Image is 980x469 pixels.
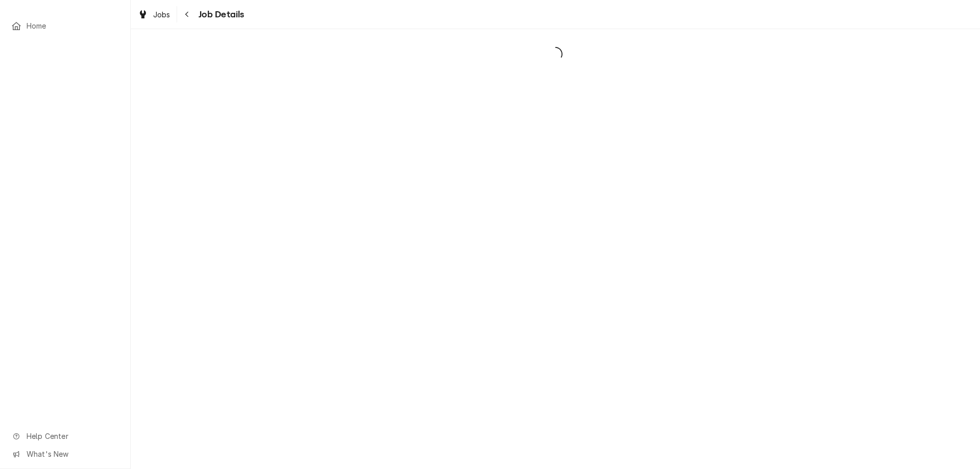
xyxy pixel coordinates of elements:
a: Go to What's New [6,446,124,462]
span: Loading... [131,43,980,65]
a: Jobs [134,6,175,23]
a: Home [6,17,124,34]
span: Home [27,20,119,31]
span: Help Center [27,431,118,441]
a: Go to Help Center [6,428,124,445]
span: Jobs [153,9,170,20]
button: Navigate back [179,6,195,22]
span: Job Details [195,8,244,21]
span: What's New [27,449,118,459]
